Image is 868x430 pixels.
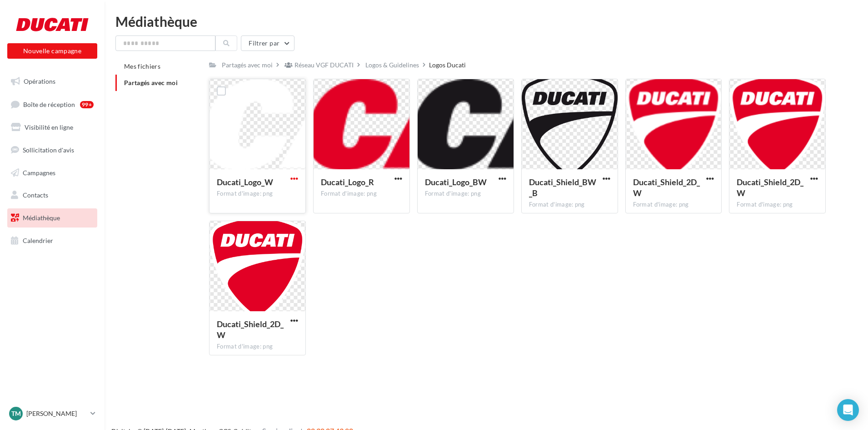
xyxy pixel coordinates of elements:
span: Visibilité en ligne [25,123,73,131]
div: Logos Ducati [429,61,466,70]
span: Partagés avec moi [124,79,178,86]
div: Format d'image: png [529,201,610,209]
a: Opérations [5,72,99,91]
button: Nouvelle campagne [7,43,97,59]
a: TM [PERSON_NAME] [7,405,97,422]
div: Open Intercom Messenger [837,399,859,421]
div: Médiathèque [115,15,857,28]
span: TM [11,409,21,418]
a: Médiathèque [5,208,99,228]
button: Filtrer par [241,35,294,51]
a: Campagnes [5,163,99,182]
div: Format d'image: png [217,190,298,198]
p: [PERSON_NAME] [26,409,87,418]
span: Ducati_Logo_BW [425,177,487,187]
span: Sollicitation d'avis [23,146,74,154]
span: Boîte de réception [23,100,75,108]
div: Format d'image: png [633,201,714,209]
a: Boîte de réception99+ [5,95,99,114]
div: Réseau VGF DUCATI [294,61,354,70]
span: Contacts [23,191,48,199]
span: Ducati_Logo_W [217,177,273,187]
span: Campagnes [23,168,55,176]
a: Visibilité en ligne [5,118,99,137]
span: Ducati_Shield_2D_W [633,177,700,198]
span: Ducati_Shield_BW_B [529,177,596,198]
span: Opérations [24,77,55,85]
a: Sollicitation d'avis [5,141,99,160]
div: Logos & Guidelines [365,61,419,70]
div: Format d'image: png [321,190,402,198]
div: Format d'image: png [217,343,298,351]
span: Calendrier [23,237,53,244]
span: Mes fichiers [124,62,160,70]
a: Calendrier [5,231,99,250]
div: 99+ [80,101,94,108]
div: Partagés avec moi [222,61,273,70]
span: Médiathèque [23,214,60,222]
div: Format d'image: png [737,201,818,209]
a: Contacts [5,186,99,205]
span: Ducati_Shield_2D_W [217,319,284,340]
span: Ducati_Logo_R [321,177,374,187]
div: Format d'image: png [425,190,506,198]
span: Ducati_Shield_2D_W [737,177,803,198]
